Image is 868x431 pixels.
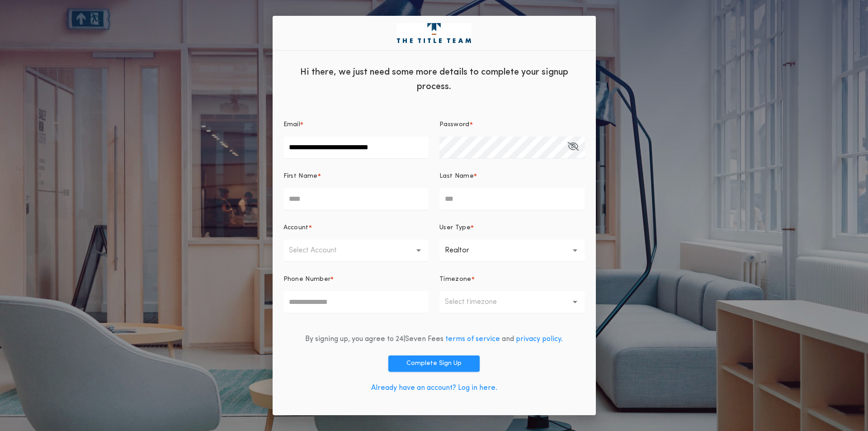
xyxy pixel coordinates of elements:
p: User Type [439,223,471,232]
p: Account [283,223,309,232]
p: Select Account [289,245,351,256]
p: Realtor [445,245,484,256]
a: Already have an account? Log in here. [371,384,497,392]
input: Password* [439,137,585,158]
button: Select Account [283,240,429,261]
p: Timezone [439,275,472,284]
button: Complete Sign Up [388,355,480,372]
a: terms of service [445,336,500,343]
a: privacy policy. [516,336,563,343]
div: Hi there, we just need some more details to complete your signup process. [273,58,596,99]
p: Last Name [439,172,474,181]
input: Email* [283,137,429,158]
p: Phone Number [283,275,331,284]
p: Email [283,120,301,129]
div: By signing up, you agree to 24|Seven Fees and [305,334,563,345]
input: First Name* [283,188,429,210]
input: Last Name* [439,188,585,210]
p: Select timezone [445,297,511,308]
p: Password [439,120,470,129]
button: Select timezone [439,291,585,313]
button: Password* [567,137,579,158]
img: logo [397,23,471,43]
button: Realtor [439,240,585,261]
input: Phone Number* [283,291,429,313]
p: First Name [283,172,318,181]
